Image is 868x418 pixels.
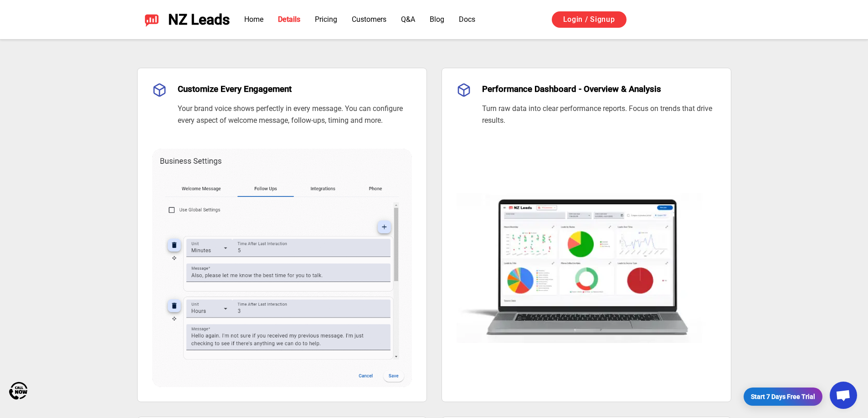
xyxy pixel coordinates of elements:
a: Pricing [315,15,337,24]
img: Customize Every Engagement [152,126,412,387]
div: Open chat [830,382,857,409]
iframe: Sign in with Google Button [636,10,736,30]
a: Customers [352,15,386,24]
h3: Performance Dashboard - Overview & Analysis [482,83,716,96]
a: Start 7 Days Free Trial [744,388,822,406]
a: Q&A [401,15,415,24]
a: Docs [459,15,475,24]
p: Your brand voice shows perfectly in every message. You can configure every aspect of welcome mess... [178,103,412,126]
a: Home [244,15,263,24]
span: NZ Leads [168,11,230,28]
h3: Customize Every Engagement [178,83,412,96]
a: Blog [430,15,444,24]
a: Login / Signup [552,11,627,28]
img: NZ Leads logo [144,12,159,27]
a: Details [278,15,300,24]
p: Turn raw data into clear performance reports. Focus on trends that drive results. [482,103,716,126]
img: Performance Dashboard - Overview & Analysis [457,170,716,343]
img: Call Now [9,382,27,400]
